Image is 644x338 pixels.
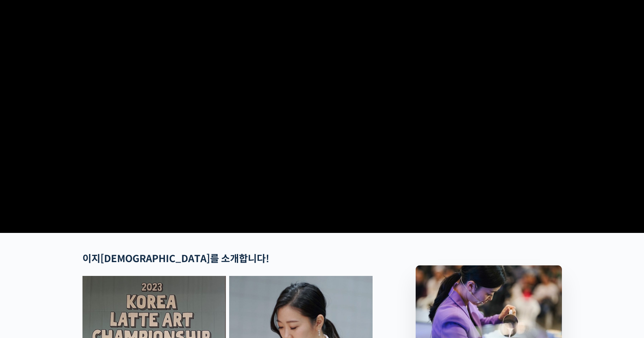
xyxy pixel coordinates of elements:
a: 홈 [2,257,54,278]
span: 대화 [74,270,84,276]
a: 대화 [54,257,105,278]
a: 설정 [105,257,156,278]
span: 홈 [26,269,30,276]
strong: 이지[DEMOGRAPHIC_DATA]를 소개합니다! [82,253,269,265]
span: 설정 [126,269,135,276]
